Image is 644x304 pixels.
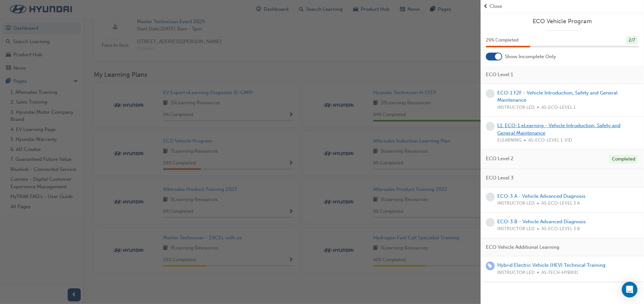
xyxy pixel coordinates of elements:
[497,269,535,277] span: INSTRUCTOR LED
[486,155,514,162] span: ECO Level 2
[497,137,521,144] span: ELEARNING
[497,193,586,199] a: ECO-3 A - Vehicle Advanced Diagnosis
[486,122,495,131] span: learningRecordVerb_NONE-icon
[626,36,637,45] div: 2 / 7
[486,218,495,227] span: learningRecordVerb_NONE-icon
[486,262,495,270] span: learningRecordVerb_ENROLL-icon
[486,193,495,201] span: learningRecordVerb_NONE-icon
[486,174,514,182] span: ECO Level 3
[541,269,578,277] span: AS-TECH-HYBRID
[486,89,495,98] span: learningRecordVerb_NONE-icon
[486,18,639,25] a: ECO Vehicle Program
[497,123,620,136] a: L1. ECO-1 eLearning - Vehicle Introduction, Safety and General Maintenance
[486,71,513,78] span: ECO Level 1
[541,104,576,111] span: AS-ECO-LEVEL 1
[489,3,502,10] span: Close
[486,244,559,251] span: ECO Vehicle Additional Learning
[497,219,586,225] a: ECO-3 B - Vehicle Advanced Diagnosis
[497,90,618,103] a: ECO-1 F2F - Vehicle Introduction, Safety and General Maintenance
[497,200,535,207] span: INSTRUCTOR LED
[528,137,572,144] span: AS-ECO-LEVEL 1-VID
[541,200,580,207] span: AS-ECO-LEVEL 3 A
[483,3,641,10] button: prev-iconClose
[483,3,488,10] span: prev-icon
[486,37,519,44] span: 29 % Completed
[497,225,535,233] span: INSTRUCTOR LED
[497,262,605,268] a: Hybrid Electric Vehicle (HEV) Technical Training
[497,104,535,111] span: INSTRUCTOR LED
[541,225,580,233] span: AS-ECO-LEVEL 3 B
[610,155,637,164] div: Completed
[505,53,556,60] span: Show Incomplete Only
[622,282,637,297] div: Open Intercom Messenger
